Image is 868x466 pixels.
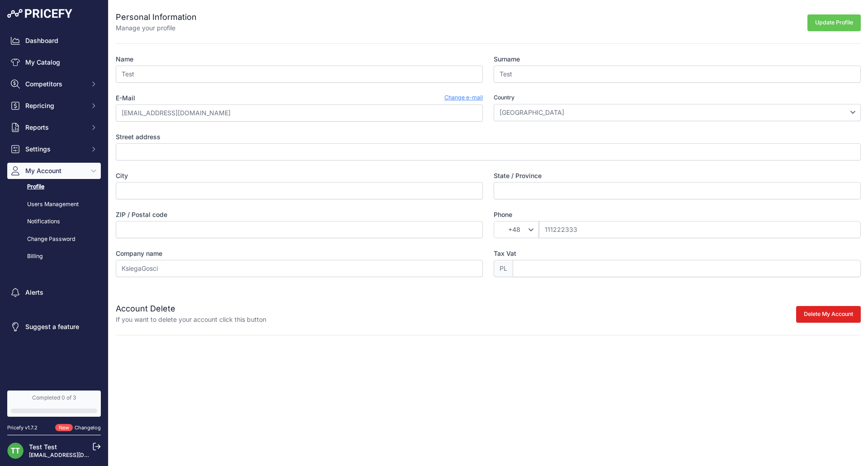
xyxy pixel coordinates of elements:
[7,214,101,230] a: Notifications
[7,231,101,247] a: Change Password
[116,210,483,219] label: ZIP / Postal code
[25,80,85,89] span: Competitors
[116,24,197,33] p: Manage your profile
[7,197,101,212] a: Users Management
[7,179,101,195] a: Profile
[116,94,135,103] label: E-Mail
[7,141,101,157] button: Settings
[807,14,861,31] button: Update Profile
[7,98,101,114] button: Repricing
[29,443,57,451] a: Test Test
[7,319,101,335] a: Suggest a feature
[116,302,266,315] h2: Account Delete
[7,9,72,18] img: Pricefy Logo
[25,166,85,175] span: My Account
[7,54,101,71] a: My Catalog
[25,145,85,154] span: Settings
[116,55,483,64] label: Name
[444,94,483,103] a: Change e-mail
[7,33,101,380] nav: Sidebar
[7,163,101,179] button: My Account
[494,249,516,257] span: Tax Vat
[116,171,483,180] label: City
[116,249,483,258] label: Company name
[494,210,861,219] label: Phone
[75,424,101,431] a: Changelog
[494,55,861,64] label: Surname
[7,424,38,432] div: Pricefy v1.7.2
[55,424,73,432] span: New
[494,171,861,180] label: State / Province
[116,132,861,141] label: Street address
[116,315,266,324] p: If you want to delete your account click this button
[796,306,861,323] button: Delete My Account
[7,391,101,417] a: Completed 0 of 3
[494,260,513,277] span: PL
[7,249,101,264] a: Billing
[25,123,85,132] span: Reports
[7,119,101,136] button: Reports
[29,452,123,458] a: [EMAIL_ADDRESS][DOMAIN_NAME]
[7,33,101,49] a: Dashboard
[494,94,861,102] label: Country
[7,284,101,301] a: Alerts
[116,11,197,24] h2: Personal Information
[11,394,97,401] div: Completed 0 of 3
[25,101,85,110] span: Repricing
[7,76,101,92] button: Competitors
